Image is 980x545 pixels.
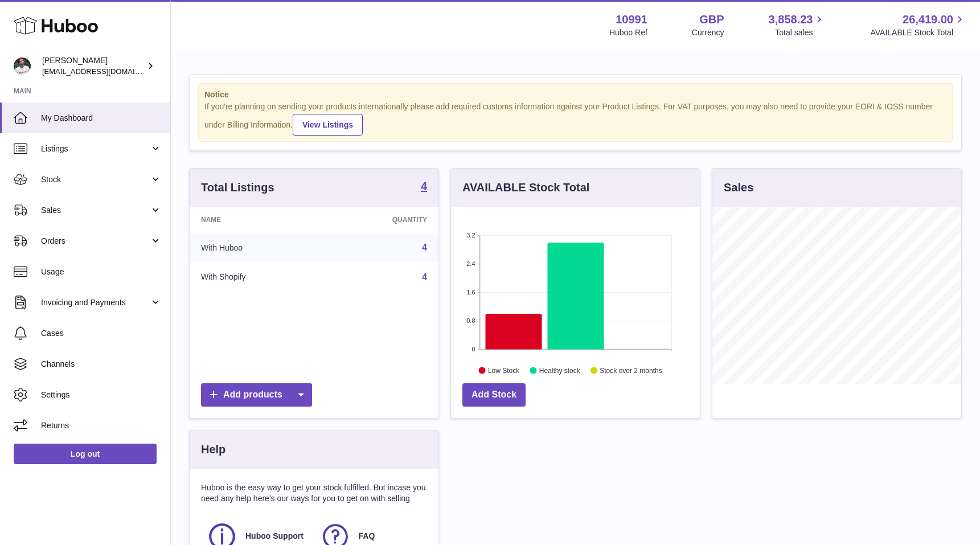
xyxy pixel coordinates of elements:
[422,243,427,252] a: 4
[190,233,324,263] td: With Huboo
[870,27,966,38] span: AVAILABLE Stock Total
[870,12,966,38] a: 26,419.00 AVAILABLE Stock Total
[41,420,162,431] span: Returns
[41,390,162,400] span: Settings
[293,114,363,136] a: View Listings
[41,236,150,247] span: Orders
[600,366,662,374] text: Stock over 2 months
[41,267,162,277] span: Usage
[462,383,526,407] a: Add Stock
[616,12,647,27] strong: 10991
[14,444,157,464] a: Log out
[204,89,946,100] strong: Notice
[775,27,826,38] span: Total sales
[41,113,162,124] span: My Dashboard
[903,12,953,27] span: 26,419.00
[324,207,438,233] th: Quantity
[204,101,946,136] div: If you're planning on sending your products internationally please add required customs informati...
[471,346,475,353] text: 0
[201,383,312,407] a: Add products
[609,27,647,38] div: Huboo Ref
[201,442,225,457] h3: Help
[462,180,589,195] h3: AVAILABLE Stock Total
[466,260,475,267] text: 2.4
[466,232,475,239] text: 3.2
[769,12,813,27] span: 3,858.23
[421,181,427,194] a: 4
[14,58,31,75] img: timshieff@gmail.com
[769,12,826,38] a: 3,858.23 Total sales
[245,531,304,542] span: Huboo Support
[201,482,427,504] p: Huboo is the easy way to get your stock fulfilled. But incase you need any help here's our ways f...
[466,317,475,324] text: 0.8
[41,174,150,185] span: Stock
[421,181,427,192] strong: 4
[41,205,150,216] span: Sales
[190,207,324,233] th: Name
[41,328,162,339] span: Cases
[42,55,145,77] div: [PERSON_NAME]
[699,12,724,27] strong: GBP
[41,297,150,308] span: Invoicing and Payments
[42,67,167,76] span: [EMAIL_ADDRESS][DOMAIN_NAME]
[466,289,475,296] text: 1.6
[190,263,324,292] td: With Shopify
[692,27,724,38] div: Currency
[488,366,520,374] text: Low Stock
[422,272,427,282] a: 4
[724,180,753,195] h3: Sales
[41,144,150,154] span: Listings
[539,366,581,374] text: Healthy stock
[41,359,162,370] span: Channels
[359,531,375,542] span: FAQ
[201,180,274,195] h3: Total Listings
